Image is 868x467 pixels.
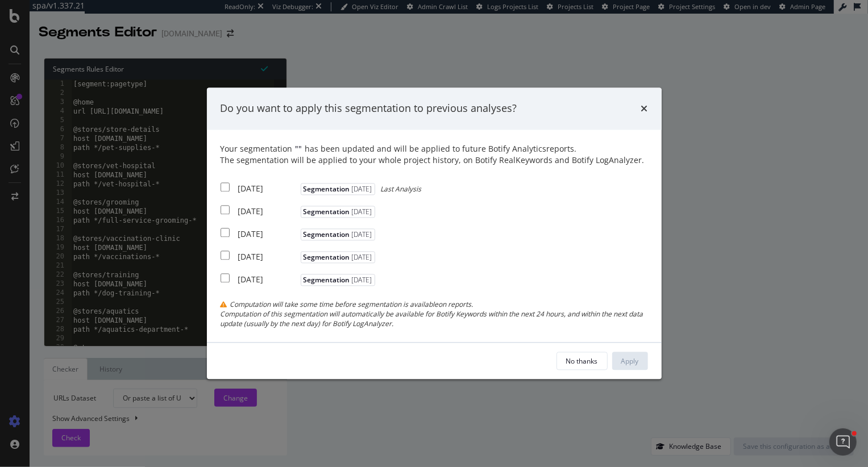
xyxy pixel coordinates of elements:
[621,356,639,366] div: Apply
[221,101,517,116] div: Do you want to apply this segmentation to previous analyses?
[381,184,422,194] span: Last Analysis
[350,184,372,194] span: [DATE]
[556,352,608,370] button: No thanks
[221,155,648,166] div: The segmentation will be applied to your whole project history, on Botify RealKeywords and Botify...
[350,207,372,216] span: [DATE]
[296,143,302,154] span: " "
[207,87,662,379] div: modal
[238,183,298,194] div: [DATE]
[641,101,648,116] div: times
[301,274,375,286] span: Segmentation
[301,228,375,240] span: Segmentation
[301,183,375,195] span: Segmentation
[238,206,298,217] div: [DATE]
[350,252,372,262] span: [DATE]
[829,428,857,456] iframe: Intercom live chat
[566,356,598,366] div: No thanks
[238,274,298,285] div: [DATE]
[301,206,375,218] span: Segmentation
[230,299,474,309] span: Computation will take some time before segmentation is available on reports.
[221,309,648,328] div: Computation of this segmentation will automatically be available for Botify Keywords within the n...
[221,143,648,166] div: Your segmentation has been updated and will be applied to future Botify Analytics reports.
[238,251,298,262] div: [DATE]
[350,230,372,239] span: [DATE]
[612,352,648,370] button: Apply
[238,228,298,240] div: [DATE]
[301,251,375,263] span: Segmentation
[350,275,372,285] span: [DATE]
